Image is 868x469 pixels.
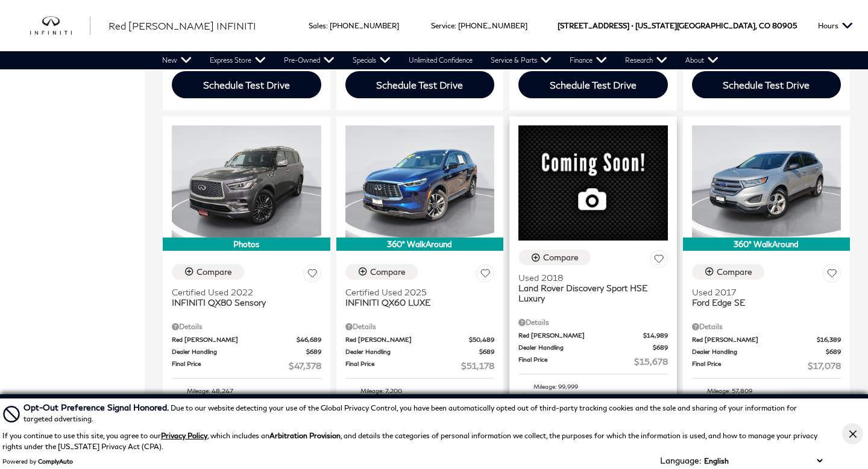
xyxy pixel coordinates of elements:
[469,335,494,344] span: $50,489
[692,125,841,238] img: 2017 Ford Edge SE
[172,125,321,238] img: 2022 INFINITI QX80 Sensory
[518,71,668,98] div: Schedule Test Drive - INFINITI QX60 PURE
[823,264,841,286] button: Save Vehicle
[306,347,321,356] span: $689
[172,347,306,356] span: Dealer Handling
[692,297,832,307] span: Ford Edge SE
[634,355,668,368] span: $15,678
[172,297,312,307] span: INFINITI QX80 Sensory
[345,125,495,238] img: 2025 INFINITI QX60 LUXE
[616,51,676,69] a: Research
[692,264,764,280] button: Compare Vehicle
[161,431,207,440] a: Privacy Policy
[30,16,90,36] a: infiniti
[345,287,495,307] a: Certified Used 2025INFINITI QX60 LUXE
[172,347,321,356] a: Dealer Handling $689
[172,71,321,98] div: Schedule Test Drive - INFINITI QX50 SPORT
[370,266,406,277] div: Compare
[400,51,482,69] a: Unlimited Confidence
[203,79,290,90] div: Schedule Test Drive
[172,287,321,307] a: Certified Used 2022INFINITI QX80 Sensory
[201,51,275,69] a: Express Store
[518,272,668,303] a: Used 2018Land Rover Discovery Sport HSE Luxury
[518,355,668,368] a: Final Price $15,678
[172,335,321,344] a: Red [PERSON_NAME] $46,689
[676,51,728,69] a: About
[518,283,659,303] span: Land Rover Discovery Sport HSE Luxury
[172,321,321,332] div: Pricing Details - INFINITI QX80 Sensory
[533,392,668,404] span: Interior: Almond/Ebony
[309,21,326,30] span: Sales
[345,287,486,297] span: Certified Used 2025
[518,125,668,241] img: 2018 Land Rover Discovery Sport HSE Luxury
[330,21,399,30] a: [PHONE_NUMBER]
[108,20,256,31] span: Red [PERSON_NAME] INFINITI
[518,355,634,368] span: Final Price
[482,51,561,69] a: Service & Parts
[172,385,321,397] li: Mileage: 48,247
[518,272,659,283] span: Used 2018
[717,266,752,277] div: Compare
[479,347,494,356] span: $689
[345,335,470,344] span: Red [PERSON_NAME]
[172,264,244,280] button: Compare Vehicle
[345,347,495,356] a: Dealer Handling $689
[518,380,668,392] li: Mileage: 99,999
[650,250,668,272] button: Save Vehicle
[692,385,841,397] li: Mileage: 57,809
[297,335,321,344] span: $46,689
[558,21,797,30] a: [STREET_ADDRESS] • [US_STATE][GEOGRAPHIC_DATA], CO 80905
[172,359,321,372] a: Final Price $47,378
[692,335,841,344] a: Red [PERSON_NAME] $16,389
[30,16,90,36] img: INFINITI
[289,359,321,372] span: $47,378
[692,347,826,356] span: Dealer Handling
[431,21,454,30] span: Service
[643,331,668,340] span: $14,989
[344,51,400,69] a: Specials
[108,19,256,33] a: Red [PERSON_NAME] INFINITI
[269,431,341,440] strong: Arbitration Provision
[692,287,841,307] a: Used 2017Ford Edge SE
[826,347,841,356] span: $689
[561,51,616,69] a: Finance
[518,343,668,352] a: Dealer Handling $689
[24,402,171,412] span: Opt-Out Preference Signal Honored .
[842,423,863,444] button: Close Button
[518,250,591,265] button: Compare Vehicle
[458,21,527,30] a: [PHONE_NUMBER]
[275,51,344,69] a: Pre-Owned
[172,335,297,344] span: Red [PERSON_NAME]
[692,359,808,372] span: Final Price
[345,347,480,356] span: Dealer Handling
[345,71,495,98] div: Schedule Test Drive - INFINITI QX55 SENSORY
[653,343,668,352] span: $689
[345,264,418,280] button: Compare Vehicle
[817,335,841,344] span: $16,389
[2,458,73,465] div: Powered by
[660,456,701,465] div: Language:
[461,359,494,372] span: $51,178
[38,458,73,465] a: ComplyAuto
[153,51,201,69] a: New
[692,71,841,98] div: Schedule Test Drive - INFINITI QX60 PURE
[518,331,643,340] span: Red [PERSON_NAME]
[345,385,495,397] li: Mileage: 7,200
[723,79,810,90] div: Schedule Test Drive
[303,264,321,286] button: Save Vehicle
[376,79,463,90] div: Schedule Test Drive
[345,297,486,307] span: INFINITI QX60 LUXE
[197,266,232,277] div: Compare
[345,359,462,372] span: Final Price
[518,317,668,328] div: Pricing Details - Land Rover Discovery Sport HSE Luxury
[808,359,841,372] span: $17,078
[550,79,637,90] div: Schedule Test Drive
[692,335,817,344] span: Red [PERSON_NAME]
[172,359,289,372] span: Final Price
[692,347,841,356] a: Dealer Handling $689
[345,359,495,372] a: Final Price $51,178
[692,359,841,372] a: Final Price $17,078
[163,238,330,251] div: Photos
[692,321,841,332] div: Pricing Details - Ford Edge SE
